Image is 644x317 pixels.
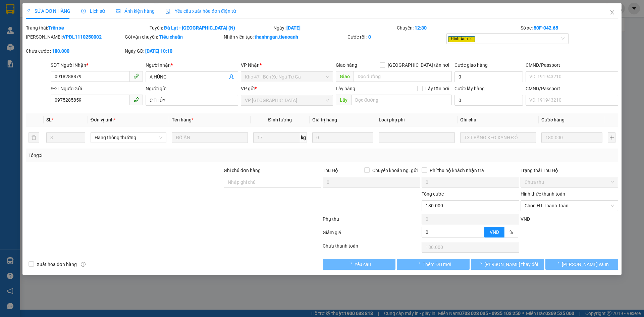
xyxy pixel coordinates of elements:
label: Ghi chú đơn hàng [224,168,261,173]
span: Chọn HT Thanh Toán [525,201,614,211]
span: user-add [229,74,234,80]
span: % [509,229,513,235]
div: Số xe: [520,24,619,32]
div: Chưa thanh toán [322,242,421,254]
span: Yêu cầu [355,261,371,268]
div: SĐT Người Gửi [51,85,143,92]
div: VP gửi [241,85,333,92]
input: Dọc đường [351,95,452,105]
div: Người nhận [146,61,238,69]
div: CMND/Passport [526,85,618,92]
span: Hình Ảnh [448,36,475,42]
span: edit [26,9,31,13]
input: 0 [541,132,602,143]
div: Trạng thái Thu Hộ [521,167,618,174]
th: Loại phụ phí [376,113,457,126]
b: Trên xe [48,25,64,31]
b: thanhngan.tienoanh [255,34,298,40]
button: delete [29,132,39,143]
span: [PERSON_NAME] và In [562,261,609,268]
img: icon [165,9,171,14]
span: Lấy hàng [336,86,355,91]
div: Chưa cước : [26,47,123,55]
span: VP Nhận [241,62,260,68]
th: Ghi chú [458,113,539,126]
div: Tổng: 3 [29,152,249,159]
span: picture [116,9,120,13]
input: Ghi Chú [460,132,536,143]
span: VND [521,216,530,222]
span: Tên hàng [172,117,194,122]
label: Cước giao hàng [454,62,488,68]
b: Đà Lạt - [GEOGRAPHIC_DATA] (N) [164,25,235,31]
span: clock-circle [81,9,86,13]
div: Tuyến: [149,24,273,32]
div: CMND/Passport [526,61,618,69]
button: [PERSON_NAME] và In [545,259,618,270]
button: Close [603,3,622,22]
input: VD: Bàn, Ghế [172,132,248,143]
span: info-circle [81,262,86,267]
b: 180.000 [52,48,69,54]
span: phone [133,97,139,102]
span: Chưa thu [525,177,614,187]
span: Chuyển khoản ng. gửi [370,167,420,174]
span: [GEOGRAPHIC_DATA] tận nơi [385,61,452,69]
span: Xuất hóa đơn hàng [34,261,79,268]
span: Tổng cước [422,191,444,197]
span: Lấy tận nơi [423,85,452,92]
div: Ngày: [273,24,396,32]
span: Yêu cầu xuất hóa đơn điện tử [165,8,236,14]
span: Thêm ĐH mới [423,261,451,268]
span: VND [490,229,499,235]
div: Người gửi [146,85,238,92]
div: Ngày GD: [125,47,222,55]
span: Giao hàng [336,62,357,68]
span: VP Đà Lạt [245,95,329,105]
b: [DATE] 10:10 [145,48,172,54]
span: loading [347,262,355,266]
label: Hình thức thanh toán [521,191,565,197]
button: [PERSON_NAME] thay đổi [471,259,544,270]
span: loading [477,262,484,266]
div: Gói vận chuyển: [125,33,222,41]
span: Đơn vị tính [91,117,116,122]
div: Giảm giá [322,229,421,241]
b: 12:30 [415,25,427,31]
span: Giá trị hàng [312,117,337,122]
input: Cước lấy hàng [454,95,523,106]
b: 50F-042.65 [534,25,558,31]
span: Lấy [336,95,351,105]
span: SL [46,117,52,122]
button: Yêu cầu [323,259,395,270]
input: Ghi chú đơn hàng [224,177,321,188]
span: phone [133,73,139,79]
div: Cước rồi : [347,33,445,41]
input: 0 [312,132,373,143]
span: Định lượng [268,117,292,122]
div: Phụ thu [322,215,421,227]
span: Phí thu hộ khách nhận trả [427,167,487,174]
div: Trạng thái: [25,24,149,32]
span: Ảnh kiện hàng [116,8,155,14]
div: SĐT Người Nhận [51,61,143,69]
b: 0 [368,34,371,40]
b: VPĐL1110250002 [63,34,102,40]
div: Chuyến: [396,24,520,32]
span: Cước hàng [541,117,565,122]
input: Cước giao hàng [454,71,523,82]
span: Giao [336,71,354,82]
label: Cước lấy hàng [454,86,485,91]
span: Lịch sử [81,8,105,14]
button: Thêm ĐH mới [397,259,470,270]
div: [PERSON_NAME]: [26,33,123,41]
b: Tiêu chuẩn [159,34,183,40]
span: close [469,37,472,41]
input: Dọc đường [354,71,452,82]
span: close [609,10,615,15]
div: Nhân viên tạo: [224,33,346,41]
span: kg [300,132,307,143]
span: Kho 47 - Bến Xe Ngã Tư Ga [245,72,329,82]
span: Thu Hộ [323,168,338,173]
span: Hàng thông thường [95,133,162,143]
